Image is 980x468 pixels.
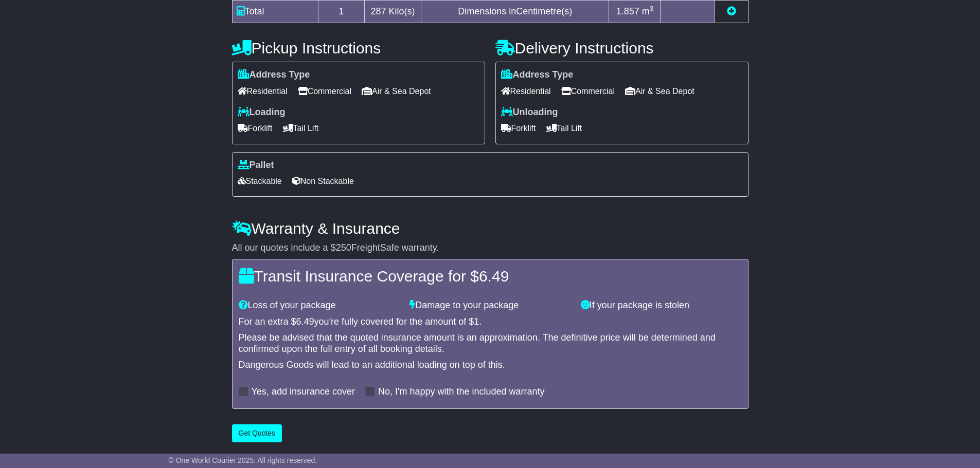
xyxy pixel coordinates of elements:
span: 287 [371,6,386,16]
span: 6.49 [296,316,314,327]
div: For an extra $ you're fully covered for the amount of $ . [239,316,742,328]
button: Get Quotes [232,424,282,442]
h4: Delivery Instructions [495,40,749,57]
td: Kilo(s) [365,1,421,23]
td: Total [232,1,318,23]
div: Damage to your package [404,300,576,311]
label: Pallet [238,160,274,171]
label: Yes, add insurance cover [252,386,355,398]
span: 1.857 [616,6,639,16]
label: Unloading [501,107,558,118]
sup: 3 [650,5,654,12]
span: Air & Sea Depot [625,83,694,99]
div: All our quotes include a $ FreightSafe warranty. [232,242,749,254]
span: Non Stackable [292,173,354,189]
span: Forklift [501,120,536,136]
td: Dimensions in Centimetre(s) [421,1,609,23]
span: Residential [238,83,288,99]
span: 1 [474,316,479,327]
span: Tail Lift [546,120,582,136]
span: Commercial [561,83,615,99]
h4: Transit Insurance Coverage for $ [239,268,742,285]
a: Add new item [727,6,736,16]
div: Loss of your package [234,300,405,311]
label: Address Type [238,69,310,81]
span: Commercial [298,83,351,99]
span: Tail Lift [283,120,319,136]
label: No, I'm happy with the included warranty [378,386,545,398]
span: Air & Sea Depot [362,83,431,99]
label: Loading [238,107,286,118]
span: Residential [501,83,551,99]
h4: Warranty & Insurance [232,220,749,237]
div: If your package is stolen [576,300,747,311]
h4: Pickup Instructions [232,40,485,57]
div: Please be advised that the quoted insurance amount is an approximation. The definitive price will... [239,332,742,354]
label: Address Type [501,69,574,81]
span: m [642,6,654,16]
span: Forklift [238,120,273,136]
div: Dangerous Goods will lead to an additional loading on top of this. [239,360,742,371]
span: Stackable [238,173,282,189]
span: 250 [336,242,351,253]
span: © One World Courier 2025. All rights reserved. [169,456,317,464]
td: 1 [318,1,365,23]
span: 6.49 [479,268,509,285]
